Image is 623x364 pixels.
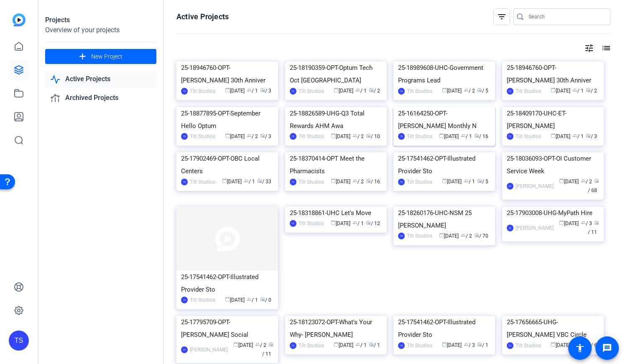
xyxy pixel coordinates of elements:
mat-icon: accessibility [575,343,585,353]
span: / 3 [260,133,271,139]
span: / 1 [461,133,472,139]
span: / 2 [352,179,364,185]
span: group [244,178,249,183]
span: [DATE] [225,133,245,139]
span: calendar_today [559,178,564,183]
div: 25-18036093-OPT-OI Customer Service Week [507,152,599,177]
span: [DATE] [334,88,353,94]
span: calendar_today [442,342,447,347]
span: calendar_today [233,342,238,347]
span: calendar_today [439,133,444,138]
span: radio [594,178,599,183]
span: / 3 [260,88,271,94]
div: TS [181,133,188,140]
span: / 2 [581,179,592,185]
span: radio [260,87,265,92]
span: / 11 [588,220,599,235]
div: TS [398,133,405,140]
div: TS [181,297,188,303]
span: / 5 [477,88,488,94]
div: Tilt Studios [299,341,324,350]
mat-icon: list [600,43,610,53]
mat-icon: tune [584,43,594,53]
div: Tilt Studios [190,296,215,304]
div: 25-16164250-OPT-[PERSON_NAME] Monthly N [398,107,490,132]
div: TS [181,179,188,185]
span: calendar_today [442,178,447,183]
span: [DATE] [331,220,350,226]
span: group [247,133,252,138]
span: radio [260,297,265,302]
div: 25-17541462-OPT-Illustrated Provider Sto [398,152,490,177]
div: [PERSON_NAME] [516,182,554,190]
div: TS [507,342,513,349]
span: / 5 [477,179,488,185]
div: Tilt Studios [299,178,324,186]
div: Tilt Studios [299,132,324,141]
span: [DATE] [225,297,245,303]
span: / 3 [464,342,475,348]
div: TS [9,331,29,351]
span: group [352,220,357,225]
a: Active Projects [45,71,156,88]
span: [DATE] [233,342,253,348]
span: / 3 [586,133,597,139]
div: TS [290,342,296,349]
span: calendar_today [225,297,230,302]
span: calendar_today [442,87,447,92]
span: group [352,178,357,183]
span: / 10 [366,133,380,139]
span: group [464,87,469,92]
div: Tilt Studios [190,87,215,95]
span: [DATE] [331,133,350,139]
div: Tilt Studios [190,132,215,141]
mat-icon: add [77,51,88,62]
span: [DATE] [551,342,570,348]
div: Tilt Studios [299,87,324,95]
div: TS [290,220,296,227]
span: [DATE] [334,342,353,348]
span: radio [586,87,591,92]
span: calendar_today [439,233,444,238]
div: 25-18123072-OPT-What's Your Why- [PERSON_NAME] [290,316,382,341]
span: / 12 [366,220,380,226]
span: radio [474,133,479,138]
span: group [247,87,252,92]
span: calendar_today [334,87,339,92]
span: radio [477,178,482,183]
span: New Project [91,52,123,61]
a: Archived Projects [45,90,156,107]
span: radio [366,178,371,183]
span: group [581,220,586,225]
div: TS [290,179,296,185]
span: / 2 [586,88,597,94]
div: 25-18318861-UHC Let's Move [290,207,382,219]
h1: Active Projects [176,12,229,22]
span: [DATE] [439,233,459,239]
mat-icon: message [602,343,612,353]
span: [DATE] [442,179,462,185]
span: / 2 [255,342,266,348]
span: [DATE] [559,179,579,185]
span: calendar_today [331,133,336,138]
span: radio [586,133,591,138]
span: [DATE] [331,179,350,185]
div: Tilt Studios [407,232,432,240]
span: / 1 [247,297,258,303]
div: TS [181,88,188,95]
span: calendar_today [225,87,230,92]
div: 25-18989608-UHC-Government Programs Lead [398,62,490,87]
span: radio [268,342,273,347]
span: group [461,233,466,238]
div: 25-17902469-OPT-OBC Local Centers [181,152,273,177]
span: calendar_today [551,87,556,92]
span: group [247,297,252,302]
div: 25-17903008-UHG-MyPath Hire [507,207,599,219]
div: 25-17541462-OPT-Illustrated Provider Sto [181,271,273,296]
span: group [464,178,469,183]
div: 25-17656665-UHG-[PERSON_NAME] VBC Circle [507,316,599,341]
span: [DATE] [442,342,462,348]
span: radio [474,233,479,238]
div: JS [507,225,513,231]
span: group [255,342,260,347]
